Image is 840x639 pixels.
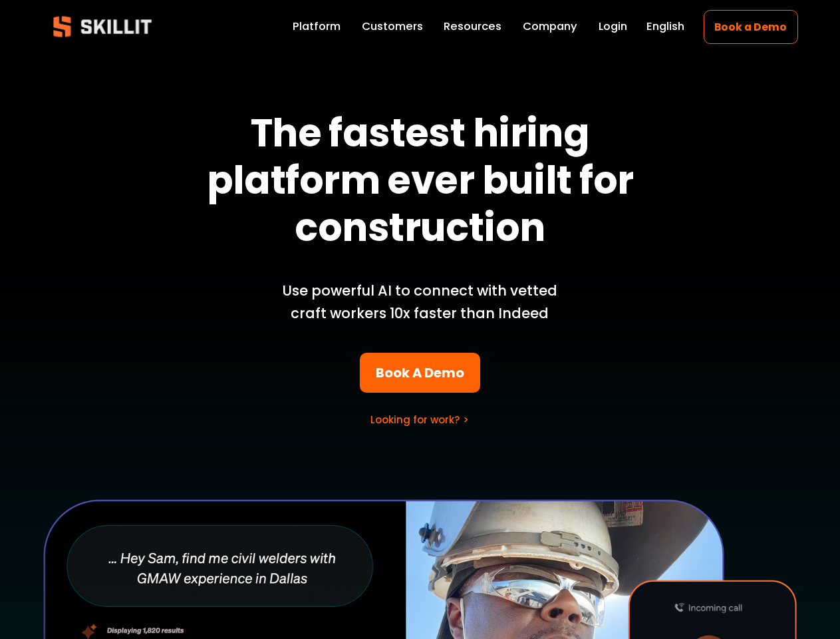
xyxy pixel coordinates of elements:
a: Customers [362,17,423,36]
strong: The fastest hiring platform ever built for construction [207,106,641,254]
img: Skillit [42,7,163,47]
a: Login [599,17,627,36]
p: Use powerful AI to connect with vetted craft workers 10x faster than Indeed [265,280,575,325]
a: Looking for work? > [370,413,469,427]
span: English [646,19,684,35]
a: folder dropdown [444,17,501,36]
a: Book a Demo [704,10,798,44]
a: Platform [293,17,341,36]
a: Book A Demo [360,353,480,393]
a: Company [523,17,577,36]
div: language picker [646,17,684,36]
span: Resources [444,19,501,35]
